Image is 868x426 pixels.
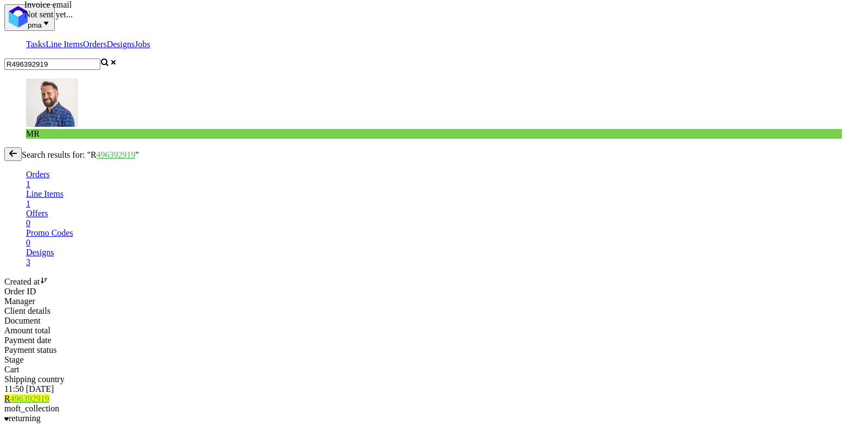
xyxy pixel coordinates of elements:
a: Orders1 [26,170,864,189]
a: Designs [107,40,135,49]
span: moft_collection [4,404,59,413]
div: 0 [26,218,864,228]
a: R496392919 [4,394,49,403]
span: Stage [4,355,24,364]
div: 0 [26,238,864,248]
a: Offers0 [26,209,864,228]
a: 496392919 [10,394,49,403]
span: Payment status [4,345,56,354]
figcaption: MR [26,129,842,139]
a: Line Items [46,40,83,49]
span: Search results for: "R " [22,150,139,159]
span: Payment date [4,335,52,345]
a: Orders [83,40,107,49]
a: Designs3 [26,248,864,267]
span: Amount total [4,326,50,335]
span: pma [28,21,42,29]
span: Cart [4,365,20,374]
span: Shipping country [4,375,65,384]
span: returning [4,414,41,423]
div: 1 [26,179,864,189]
a: 496392919 [97,150,136,159]
a: Promo Codes0 [26,228,864,248]
span: Order ID [4,287,36,296]
span: 11:50 [DATE] [4,384,54,393]
a: Jobs [135,40,150,49]
span: Document [4,316,41,325]
mark: R [4,394,49,403]
span: Created at [4,277,40,286]
span: Manager [4,296,35,306]
a: Line Items1 [26,189,864,209]
a: Tasks [26,40,46,49]
span: Client details [4,306,50,315]
div: 1 [26,199,864,209]
img: Michał Rachański [26,79,78,127]
div: 3 [26,257,864,267]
